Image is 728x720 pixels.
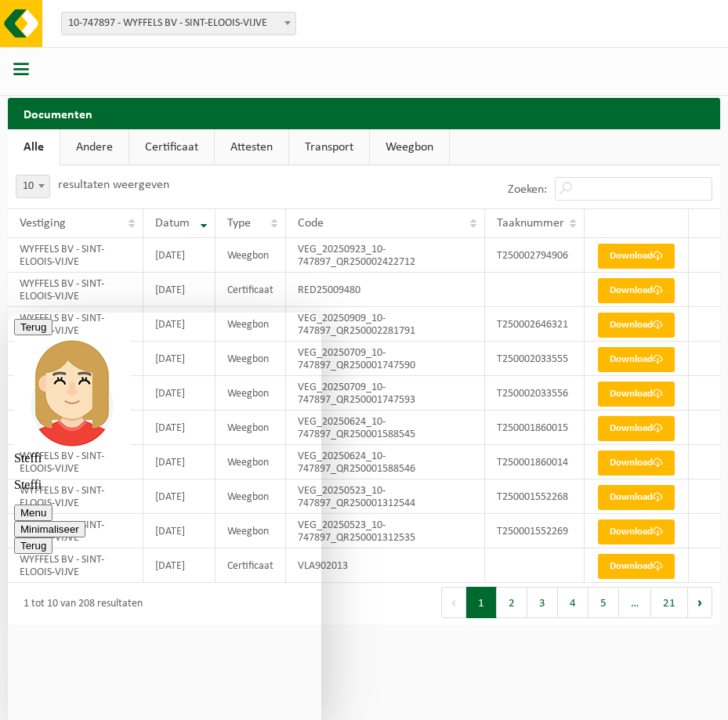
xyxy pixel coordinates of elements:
span: Vestiging [20,217,66,230]
button: Previous [441,587,466,618]
td: WYFFELS BV - SINT-ELOOIS-VIJVE [8,307,143,342]
a: Download [598,450,675,476]
a: Transport [289,129,369,165]
span: Datum [155,217,190,230]
a: Attesten [215,129,288,165]
td: T250001860014 [485,445,585,479]
td: [DATE] [143,307,216,342]
span: Taaknummer [497,217,564,230]
a: Download [598,278,675,303]
a: Download [598,313,675,338]
td: VEG_20250709_10-747897_QR250001747590 [286,342,485,376]
span: 10-747897 - WYFFELS BV - SINT-ELOOIS-VIJVE [61,12,296,35]
td: T250002646321 [485,307,585,342]
a: Download [598,519,675,545]
td: VLA902013 [286,548,485,583]
button: 3 [527,587,558,618]
button: 21 [651,587,688,618]
label: resultaten weergeven [58,179,169,191]
a: Andere [60,129,129,165]
td: T250001860015 [485,411,585,445]
td: VEG_20250923_10-747897_QR250002422712 [286,238,485,273]
td: [DATE] [143,238,216,273]
a: Certificaat [129,129,214,165]
span: … [619,587,651,618]
button: 5 [589,587,619,618]
td: T250002794906 [485,238,585,273]
h2: Documenten [8,98,720,128]
span: Type [227,217,251,230]
iframe: chat widget [8,313,321,720]
a: Alle [8,129,60,165]
td: T250001552268 [485,479,585,514]
button: 1 [466,587,497,618]
a: Download [598,554,675,579]
td: VEG_20250624_10-747897_QR250001588546 [286,445,485,479]
td: RED25009480 [286,273,485,307]
a: Download [598,416,675,441]
td: T250001552269 [485,514,585,548]
a: Download [598,485,675,510]
td: T250002033556 [485,376,585,411]
td: VEG_20250523_10-747897_QR250001312544 [286,479,485,514]
td: WYFFELS BV - SINT-ELOOIS-VIJVE [8,238,143,273]
td: VEG_20250709_10-747897_QR250001747593 [286,376,485,411]
button: 2 [497,587,527,618]
button: 4 [558,587,589,618]
td: T250002033555 [485,342,585,376]
td: Certificaat [216,273,286,307]
label: Zoeken: [508,183,547,196]
span: 10-747897 - WYFFELS BV - SINT-ELOOIS-VIJVE [62,13,295,34]
span: 10 [16,175,50,198]
a: Download [598,244,675,269]
button: Next [688,587,712,618]
td: Weegbon [216,307,286,342]
a: Download [598,382,675,407]
td: VEG_20250909_10-747897_QR250002281791 [286,307,485,342]
span: 10 [16,175,49,197]
td: [DATE] [143,273,216,307]
td: WYFFELS BV - SINT-ELOOIS-VIJVE [8,273,143,307]
a: Download [598,347,675,372]
a: Weegbon [370,129,449,165]
td: VEG_20250523_10-747897_QR250001312535 [286,514,485,548]
td: Weegbon [216,238,286,273]
td: VEG_20250624_10-747897_QR250001588545 [286,411,485,445]
span: Code [298,217,324,230]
